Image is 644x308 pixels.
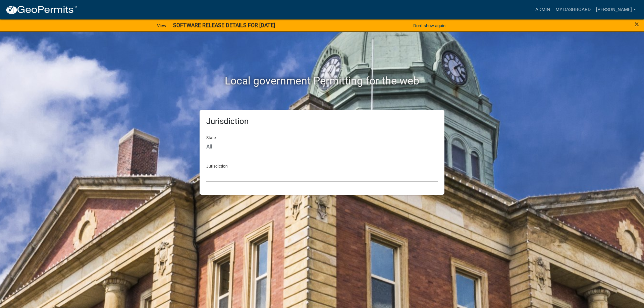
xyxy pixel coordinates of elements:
span: × [635,19,639,29]
a: My Dashboard [553,3,593,16]
strong: SOFTWARE RELEASE DETAILS FOR [DATE] [173,22,275,28]
h2: Local government Permitting for the web [136,74,508,87]
a: [PERSON_NAME] [593,3,639,16]
a: Admin [533,3,553,16]
button: Don't show again [411,20,448,31]
a: View [154,20,169,31]
h5: Jurisdiction [206,117,438,126]
button: Close [635,20,639,28]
